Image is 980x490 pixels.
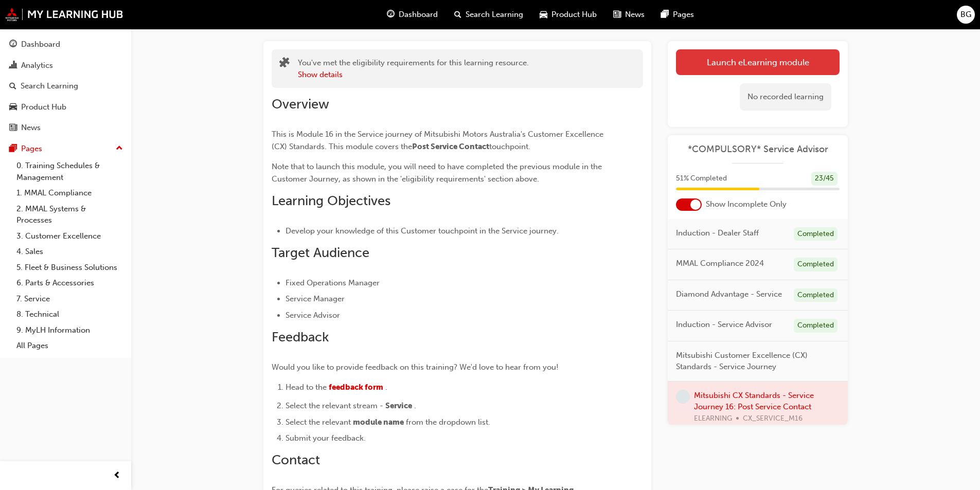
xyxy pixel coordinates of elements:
div: Product Hub [21,101,66,113]
span: guage-icon [9,40,17,49]
a: feedback form [329,383,383,392]
a: 6. Parts & Accessories [12,275,127,291]
span: search-icon [9,82,16,91]
a: 1. MMAL Compliance [12,185,127,201]
a: Analytics [4,56,127,75]
span: Mitsubishi Customer Excellence (CX) Standards - Service Journey [676,350,831,373]
a: Launch eLearning module [676,49,840,75]
span: Contact [272,452,320,468]
span: Show Incomplete Only [706,198,787,210]
span: Note that to launch this module, you will need to have completed the previous module in the Custo... [272,162,604,184]
span: Post Service Contact [412,142,489,151]
span: MMAL Compliance 2024 [676,258,764,269]
div: Pages [21,143,42,155]
span: chart-icon [9,61,17,70]
span: Search Learning [466,9,523,21]
a: 4. Sales [12,244,127,260]
span: Fixed Operations Manager [286,278,380,287]
span: Pages [673,9,694,21]
span: Diamond Advantage - Service [676,288,782,300]
span: car-icon [9,103,17,112]
span: Would you like to provide feedback on this training? We'd love to hear from you! [272,362,559,372]
a: 7. Service [12,291,127,307]
a: 3. Customer Excellence [12,228,127,244]
div: Completed [794,227,838,241]
span: Service Advisor [286,311,340,320]
a: search-iconSearch Learning [446,4,531,25]
button: Show details [298,69,343,81]
div: Completed [794,319,838,333]
div: Search Learning [21,80,78,92]
span: Product Hub [551,9,597,21]
span: Head to the [286,383,327,392]
div: Completed [794,258,838,271]
button: BG [957,6,975,24]
span: touchpoint. [489,142,530,151]
span: puzzle-icon [279,58,290,70]
span: Submit your feedback. [286,433,366,443]
span: prev-icon [113,469,121,482]
div: Dashboard [21,39,60,50]
span: Overview [272,96,329,112]
a: news-iconNews [605,4,653,25]
div: Completed [794,288,838,302]
span: Learning Objectives [272,193,390,209]
span: up-icon [116,142,123,155]
a: All Pages [12,338,127,354]
div: Analytics [21,60,53,71]
span: news-icon [613,8,621,21]
span: News [625,9,645,21]
span: Induction - Dealer Staff [676,227,759,239]
span: Target Audience [272,245,369,261]
button: Pages [4,139,127,158]
div: News [21,122,41,134]
div: No recorded learning [740,83,831,111]
span: Select the relevant stream - [286,401,383,410]
span: Service Manager [286,294,345,303]
a: 9. MyLH Information [12,322,127,338]
span: learningRecordVerb_NONE-icon [676,390,690,404]
span: search-icon [454,8,461,21]
a: News [4,118,127,137]
a: Search Learning [4,77,127,96]
a: Dashboard [4,35,127,54]
span: guage-icon [387,8,395,21]
span: module name [353,418,404,427]
a: *COMPULSORY* Service Advisor [676,143,840,155]
div: You've met the eligibility requirements for this learning resource. [298,57,529,80]
a: 5. Fleet & Business Solutions [12,260,127,276]
span: Select the relevant [286,418,351,427]
span: . [414,401,416,410]
span: Develop your knowledge of this Customer touchpoint in the Service journey. [286,226,559,235]
span: Dashboard [399,9,438,21]
img: mmal [5,8,123,21]
span: news-icon [9,123,17,133]
a: 0. Training Schedules & Management [12,158,127,185]
span: from the dropdown list. [406,418,490,427]
span: 51 % Completed [676,173,727,185]
a: pages-iconPages [653,4,702,25]
button: DashboardAnalyticsSearch LearningProduct HubNews [4,33,127,139]
span: BG [960,9,971,21]
a: 8. Technical [12,306,127,322]
span: Induction - Service Advisor [676,319,772,331]
span: This is Module 16 in the Service journey of Mitsubishi Motors Australia's Customer Excellence (CX... [272,130,605,151]
a: guage-iconDashboard [379,4,446,25]
span: car-icon [540,8,547,21]
span: . [385,383,387,392]
span: Service [385,401,412,410]
span: pages-icon [661,8,669,21]
a: Product Hub [4,98,127,117]
span: pages-icon [9,144,17,154]
span: Feedback [272,329,329,345]
a: car-iconProduct Hub [531,4,605,25]
div: 23 / 45 [811,172,838,186]
a: 2. MMAL Systems & Processes [12,201,127,228]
